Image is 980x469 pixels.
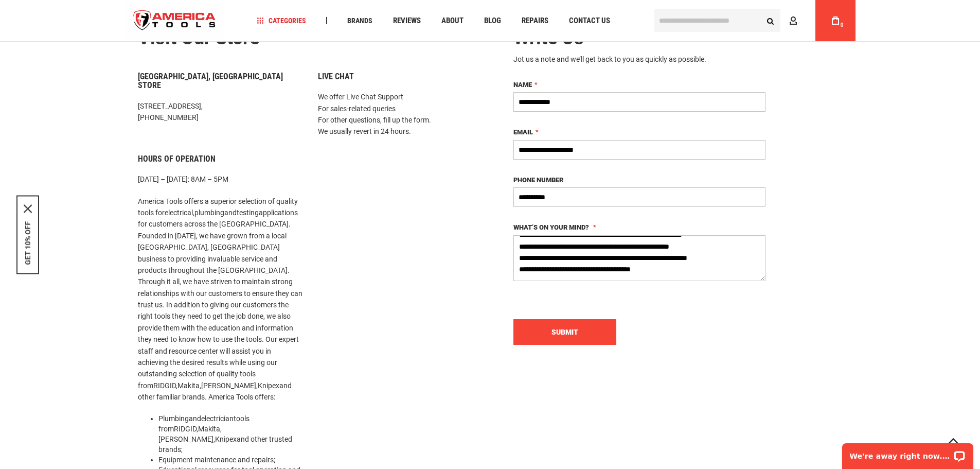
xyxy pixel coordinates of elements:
span: Repairs [522,17,548,25]
span: Submit [551,328,578,336]
div: Jot us a note and we’ll get back to you as quickly as possible. [513,54,765,64]
p: America Tools offers a superior selection of quality tools for , and applications for customers a... [138,196,302,403]
p: [STREET_ADDRESS], [PHONE_NUMBER] [138,100,302,124]
span: Name [513,81,532,89]
span: Phone Number [513,176,563,184]
a: About [437,14,468,28]
h6: Live Chat [318,72,483,81]
a: plumbing [194,209,224,217]
a: [PERSON_NAME] [201,381,256,390]
a: Categories [252,14,311,28]
a: Makita [198,425,220,433]
a: Blog [479,14,506,28]
a: electrician [201,414,234,423]
h6: Hours of Operation [138,154,302,164]
span: About [441,17,464,25]
a: Makita [177,381,200,390]
span: Reviews [393,17,421,25]
a: RIDGID [153,381,176,390]
li: and tools from , , , and other trusted brands; [158,413,302,455]
a: [PERSON_NAME] [158,435,213,443]
a: Repairs [517,14,553,28]
img: America Tools [125,2,225,40]
li: ; [158,455,302,465]
button: Search [761,11,780,30]
svg: close icon [24,204,32,213]
span: Categories [257,17,306,24]
button: Close [24,204,32,213]
a: Knipex [258,381,279,390]
p: We offer Live Chat Support For sales-related queries For other questions, fill up the form. We us... [318,91,483,137]
span: Email [513,128,533,136]
span: Blog [484,17,501,25]
a: Equipment maintenance and repairs [158,456,274,464]
h6: [GEOGRAPHIC_DATA], [GEOGRAPHIC_DATA] Store [138,72,302,90]
span: 0 [841,22,844,28]
iframe: LiveChat chat widget [835,437,980,469]
a: store logo [125,2,225,40]
span: Brands [347,17,372,24]
p: [DATE] – [DATE]: 8AM – 5PM [138,173,302,185]
a: Brands [343,14,377,28]
span: What’s on your mind? [513,223,589,231]
a: RIDGID [174,425,197,433]
a: testing [237,209,259,217]
a: Contact Us [564,14,615,28]
a: Reviews [388,14,425,28]
a: Knipex [215,435,237,443]
span: Contact Us [569,17,610,25]
a: electrical [165,209,193,217]
h2: Visit our store [138,28,483,49]
a: Plumbing [158,414,189,423]
button: GET 10% OFF [24,221,32,265]
button: Submit [513,319,616,345]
